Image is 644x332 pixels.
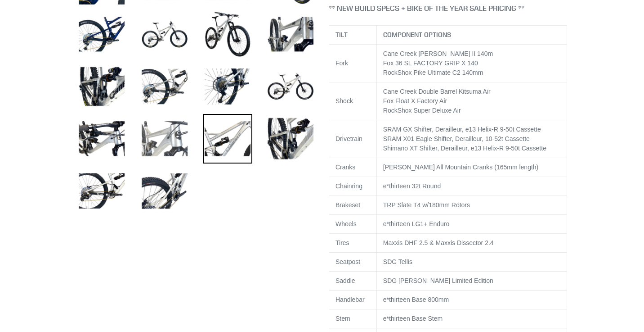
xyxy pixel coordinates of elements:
td: e*thirteen LG1+ Enduro [376,214,567,233]
td: e*thirteen Base 800mm [376,290,567,309]
td: Maxxis DHF 2.5 & Maxxis Dissector 2.4 [376,233,567,252]
img: Load image into Gallery viewer, TILT - Complete Bike [77,62,126,111]
td: Brakeset [329,196,377,214]
td: e*thirteen Base Stem [376,309,567,328]
img: Load image into Gallery viewer, TILT - Complete Bike [77,114,126,164]
h4: ** NEW BUILD SPECS + BIKE OF THE YEAR SALE PRICING ** [329,4,567,13]
td: Wheels [329,214,377,233]
img: Load image into Gallery viewer, TILT - Complete Bike [203,62,252,111]
img: Load image into Gallery viewer, TILT - Complete Bike [140,9,189,59]
td: Cane Creek Double Barrel Kitsuma Air Fox Float X Factory Air RockShox Super Deluxe Air [376,82,567,120]
td: SDG Tellis [376,252,567,271]
td: TRP Slate T4 w/180mm Rotors [376,196,567,214]
td: Cane Creek [PERSON_NAME] II 140m Fox 36 SL FACTORY GRIP X 140 RockShox Pike Ultimate C2 140mm [376,44,567,82]
img: Load image into Gallery viewer, TILT - Complete Bike [140,166,189,216]
td: Drivetrain [329,120,377,158]
td: Stem [329,309,377,328]
td: [PERSON_NAME] All Mountain Cranks (165mm length) [376,158,567,177]
img: Load image into Gallery viewer, TILT - Complete Bike [203,114,252,164]
td: SRAM GX Shifter, Derailleur, e13 Helix-R 9-50t Cassette SRAM X01 Eagle Shifter, Derailleur, 10-52... [376,120,567,158]
img: Load image into Gallery viewer, TILT - Complete Bike [266,9,315,59]
td: Saddle [329,271,377,290]
td: Tires [329,233,377,252]
td: Fork [329,44,377,82]
td: e*thirteen 32t Round [376,177,567,196]
img: Load image into Gallery viewer, TILT - Complete Bike [203,9,252,59]
img: Load image into Gallery viewer, TILT - Complete Bike [140,62,189,111]
td: Chainring [329,177,377,196]
th: TILT [329,25,377,44]
img: Load image into Gallery viewer, TILT - Complete Bike [77,9,126,59]
img: Load image into Gallery viewer, TILT - Complete Bike [140,114,189,164]
td: Shock [329,82,377,120]
td: Seatpost [329,252,377,271]
td: SDG [PERSON_NAME] Limited Edition [376,271,567,290]
td: Cranks [329,158,377,177]
img: Load image into Gallery viewer, TILT - Complete Bike [77,166,126,216]
th: COMPONENT OPTIONS [376,25,567,44]
img: Load image into Gallery viewer, TILT - Complete Bike [266,62,315,111]
td: Handlebar [329,290,377,309]
img: Load image into Gallery viewer, TILT - Complete Bike [266,114,315,164]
